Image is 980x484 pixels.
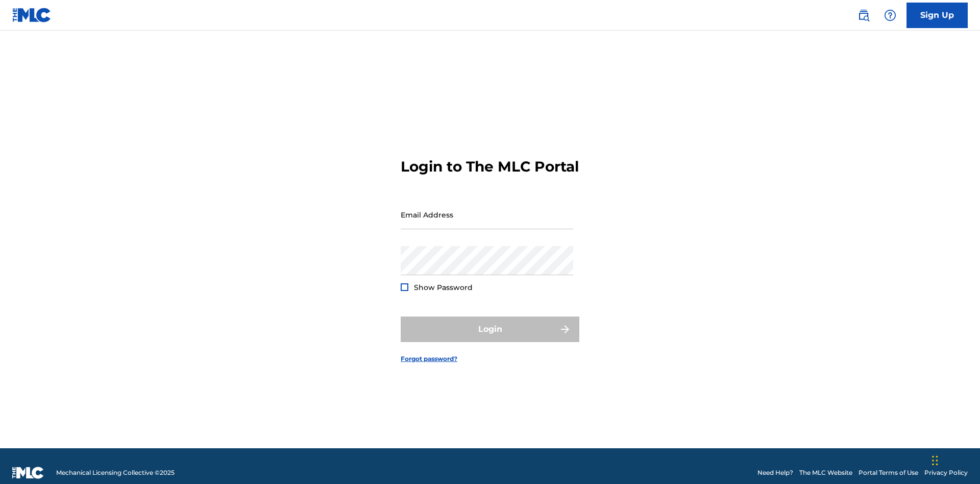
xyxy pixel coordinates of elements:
[757,468,793,477] a: Need Help?
[401,158,579,176] h3: Login to The MLC Portal
[853,5,874,26] a: Public Search
[880,5,900,26] div: Help
[12,8,52,22] img: MLC Logo
[56,468,175,477] span: Mechanical Licensing Collective © 2025
[932,445,938,476] div: Drag
[859,468,918,477] a: Portal Terms of Use
[799,468,852,477] a: The MLC Website
[929,435,980,484] iframe: Chat Widget
[414,283,473,292] span: Show Password
[401,354,457,364] a: Forgot password?
[924,468,968,477] a: Privacy Policy
[12,467,44,479] img: logo
[884,9,896,21] img: help
[857,9,870,21] img: search
[906,3,968,28] a: Sign Up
